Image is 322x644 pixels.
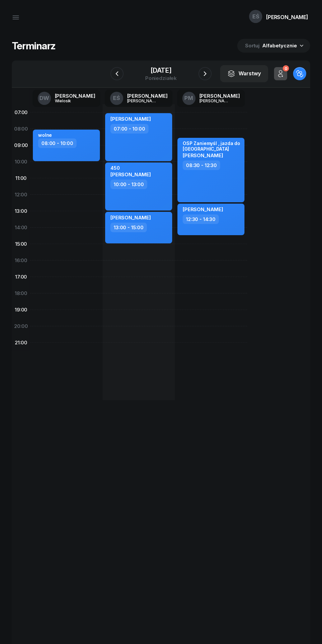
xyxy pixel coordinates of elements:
[145,76,177,81] div: poniedziałek
[183,140,241,152] div: OSP Zaniemyśl , jazda do [GEOGRAPHIC_DATA]
[12,285,30,302] div: 18:00
[227,69,261,78] div: Warstwy
[12,269,30,285] div: 17:00
[283,65,289,72] div: 0
[12,236,30,252] div: 15:00
[12,252,30,269] div: 16:00
[12,186,30,203] div: 12:00
[184,95,193,101] span: PM
[110,214,151,221] span: [PERSON_NAME]
[113,95,120,101] span: EŚ
[38,132,52,138] div: wolne
[177,90,245,107] a: PM[PERSON_NAME][PERSON_NAME]
[12,154,30,170] div: 10:00
[110,124,149,134] div: 07:00 - 10:00
[266,14,308,20] div: [PERSON_NAME]
[183,206,223,212] span: [PERSON_NAME]
[199,99,231,103] div: [PERSON_NAME]
[33,90,101,107] a: DW[PERSON_NAME]Wielosik
[55,99,86,103] div: Wielosik
[237,39,310,53] button: Sortuj Alfabetycznie
[127,99,159,103] div: [PERSON_NAME]
[262,42,297,49] span: Alfabetycznie
[220,65,268,82] button: Warstwy
[183,214,219,224] div: 12:30 - 14:30
[199,93,240,98] div: [PERSON_NAME]
[12,219,30,236] div: 14:00
[38,138,77,148] div: 08:00 - 10:00
[12,137,30,154] div: 09:00
[274,67,287,80] button: 0
[12,104,30,121] div: 07:00
[183,152,223,159] span: [PERSON_NAME]
[55,93,95,98] div: [PERSON_NAME]
[145,67,177,74] div: [DATE]
[12,170,30,186] div: 11:00
[12,40,56,52] h1: Terminarz
[183,161,220,170] div: 08:30 - 12:30
[12,203,30,219] div: 13:00
[12,318,30,334] div: 20:00
[252,14,259,19] span: EŚ
[110,223,147,232] div: 13:00 - 15:00
[110,180,147,189] div: 10:00 - 13:00
[127,93,168,98] div: [PERSON_NAME]
[110,171,151,178] span: [PERSON_NAME]
[105,90,173,107] a: EŚ[PERSON_NAME][PERSON_NAME]
[12,302,30,318] div: 19:00
[39,95,49,101] span: DW
[12,334,30,351] div: 21:00
[12,121,30,137] div: 08:00
[110,116,151,122] span: [PERSON_NAME]
[245,41,261,50] span: Sortuj
[110,165,151,171] div: 450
